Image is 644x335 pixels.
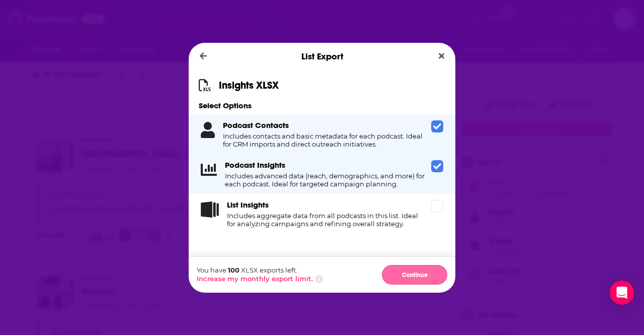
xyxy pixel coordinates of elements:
h1: Insights XLSX [219,79,279,92]
div: List Export [189,43,455,70]
h3: Podcast Insights [225,160,285,170]
span: 100 [228,266,239,274]
div: Open Intercom Messenger [610,281,634,305]
button: Close [435,50,448,62]
p: You have XLSX exports left. [197,266,323,274]
h3: List Insights [227,200,269,210]
h4: Includes aggregate data from all podcasts in this list. Ideal for analyzing campaigns and refinin... [227,212,427,228]
h4: Includes advanced data (reach, demographics, and more) for each podcast. Ideal for targeted campa... [225,172,427,188]
button: Continue [382,265,447,285]
h4: Includes contacts and basic metadata for each podcast. Ideal for CRM imports and direct outreach ... [223,132,427,148]
h3: Select Options [189,101,455,110]
button: Increase my monthly export limit. [197,275,313,283]
h3: Podcast Contacts [223,120,289,130]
